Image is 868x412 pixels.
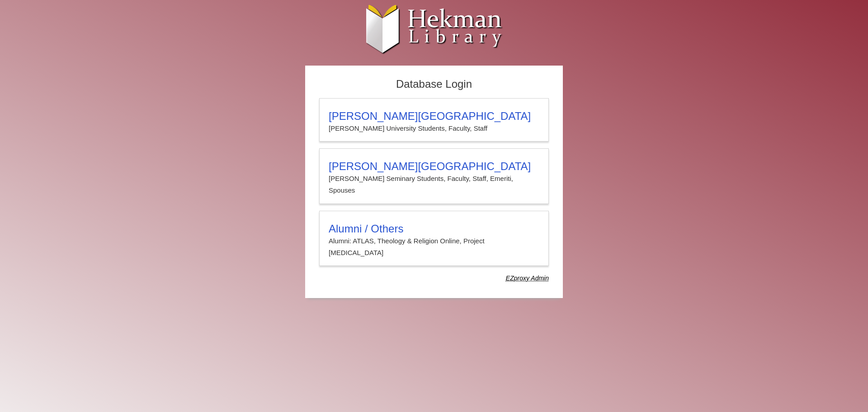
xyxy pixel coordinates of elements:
[329,223,539,235] h3: Alumni / Others
[329,223,539,259] summary: Alumni / OthersAlumni: ATLAS, Theology & Religion Online, Project [MEDICAL_DATA]
[319,98,549,142] a: [PERSON_NAME][GEOGRAPHIC_DATA][PERSON_NAME] University Students, Faculty, Staff
[329,160,539,173] h3: [PERSON_NAME][GEOGRAPHIC_DATA]
[319,148,549,204] a: [PERSON_NAME][GEOGRAPHIC_DATA][PERSON_NAME] Seminary Students, Faculty, Staff, Emeriti, Spouses
[329,173,539,197] p: [PERSON_NAME] Seminary Students, Faculty, Staff, Emeriti, Spouses
[315,75,553,94] h2: Database Login
[329,110,539,123] h3: [PERSON_NAME][GEOGRAPHIC_DATA]
[329,123,539,134] p: [PERSON_NAME] University Students, Faculty, Staff
[506,275,549,282] dfn: Use Alumni login
[329,235,539,259] p: Alumni: ATLAS, Theology & Religion Online, Project [MEDICAL_DATA]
